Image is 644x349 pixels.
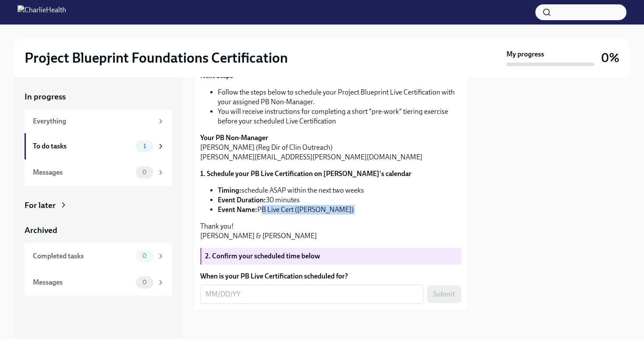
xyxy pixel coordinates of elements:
strong: Event Duration: [218,196,266,204]
strong: 1. Schedule your PB Live Certification on [PERSON_NAME]'s calendar [200,169,411,178]
a: For later [25,200,172,211]
li: schedule ASAP within the next two weeks [218,186,461,195]
strong: Your PB Non-Manager [200,134,268,142]
span: 1 [138,143,151,149]
span: 0 [137,253,152,259]
a: Messages0 [25,269,172,296]
a: Archived [25,225,172,236]
div: To do tasks [33,141,132,151]
strong: My progress [506,49,544,59]
span: 0 [137,279,152,286]
a: In progress [25,91,172,102]
p: [PERSON_NAME] (Reg Dir of Clin Outreach) [PERSON_NAME][EMAIL_ADDRESS][PERSON_NAME][DOMAIN_NAME] [200,133,461,162]
li: PB Live Cert ([PERSON_NAME]) [218,205,461,215]
label: When is your PB Live Certification scheduled for? [200,271,461,281]
a: Messages0 [25,159,172,186]
a: To do tasks1 [25,133,172,159]
img: CharlieHealth [18,5,66,19]
strong: Event Name: [218,205,257,214]
div: Messages [33,168,132,177]
li: You will receive instructions for completing a short "pre-work" tiering exercise before your sche... [218,107,461,126]
h2: Project Blueprint Foundations Certification [25,49,288,67]
span: 0 [137,169,152,176]
li: Follow the steps below to schedule your Project Blueprint Live Certification with your assigned P... [218,88,461,107]
div: For later [25,200,56,211]
div: Completed tasks [33,251,132,261]
h3: 0% [601,50,619,66]
p: Thank you! [PERSON_NAME] & [PERSON_NAME] [200,222,461,241]
li: 30 minutes [218,195,461,205]
div: Messages [33,278,132,287]
strong: Timing: [218,186,241,194]
a: Everything [25,109,172,133]
div: Everything [33,116,153,126]
strong: 2. Confirm your scheduled time below [205,252,320,260]
a: Completed tasks0 [25,243,172,269]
